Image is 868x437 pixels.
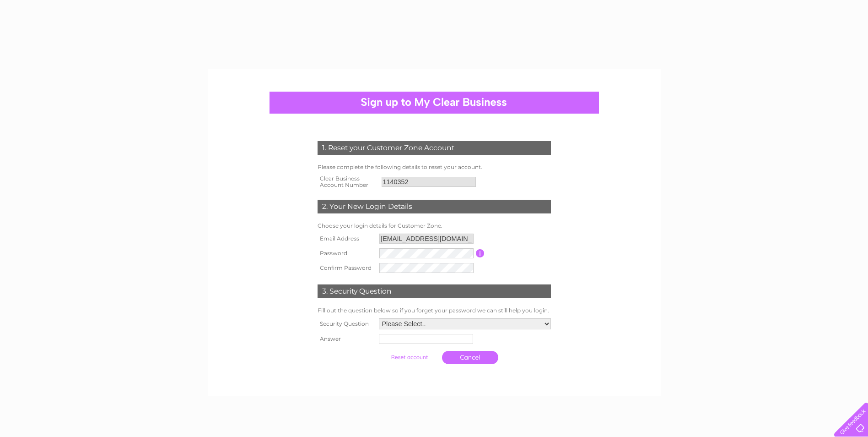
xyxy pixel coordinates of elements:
th: Clear Business Account Number [315,173,379,191]
th: Security Question [315,316,377,332]
div: 1. Reset your Customer Zone Account [318,141,551,155]
div: 2. Your New Login Details [318,200,551,213]
th: Answer [315,332,377,346]
td: Fill out the question below so if you forget your password we can still help you login. [315,305,553,316]
th: Email Address [315,231,377,246]
input: Submit [381,351,437,364]
th: Confirm Password [315,261,377,275]
td: Choose your login details for Customer Zone. [315,220,553,231]
td: Please complete the following details to reset your account. [315,162,553,173]
a: Cancel [442,351,498,364]
input: Information [476,249,485,257]
div: 3. Security Question [318,284,551,298]
th: Password [315,246,377,261]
